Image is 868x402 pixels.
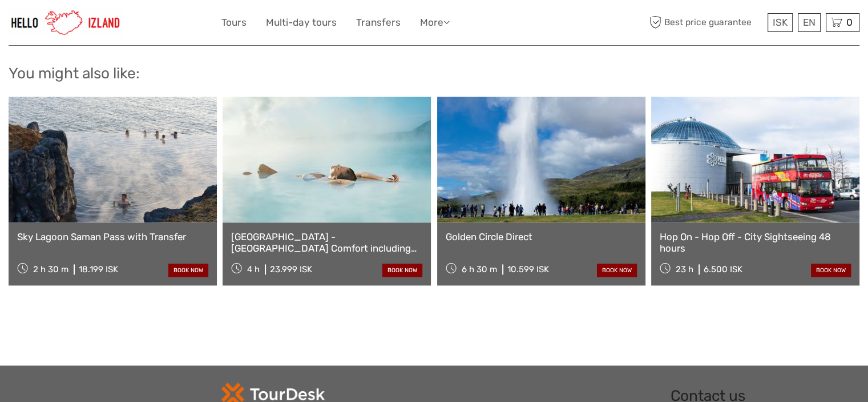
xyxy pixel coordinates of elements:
button: Open LiveChat chat widget [131,18,145,31]
h2: You might also like: [9,65,859,83]
div: 10.599 ISK [507,264,549,274]
span: 4 h [247,264,260,274]
a: Golden Circle Direct [446,231,637,242]
span: Best price guarantee [647,13,765,32]
a: Hop On - Hop Off - City Sightseeing 48 hours [660,231,851,254]
div: 18.199 ISK [79,264,118,274]
a: Transfers [356,14,401,31]
a: Tours [221,14,247,31]
div: EN [798,13,821,32]
a: [GEOGRAPHIC_DATA] - [GEOGRAPHIC_DATA] Comfort including admission [231,231,422,254]
a: book now [382,264,422,277]
span: 6 h 30 m [462,264,497,274]
img: 1270-cead85dc-23af-4572-be81-b346f9cd5751_logo_small.jpg [9,9,123,37]
span: 0 [845,17,854,28]
div: 6.500 ISK [704,264,742,274]
span: 2 h 30 m [33,264,68,274]
a: book now [168,264,208,277]
div: 23.999 ISK [270,264,312,274]
p: We're away right now. Please check back later! [16,20,129,29]
a: Multi-day tours [266,14,337,31]
span: ISK [773,17,788,28]
a: book now [597,264,637,277]
a: More [420,14,450,31]
a: Sky Lagoon Saman Pass with Transfer [17,231,208,242]
span: 23 h [676,264,693,274]
a: book now [811,264,851,277]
